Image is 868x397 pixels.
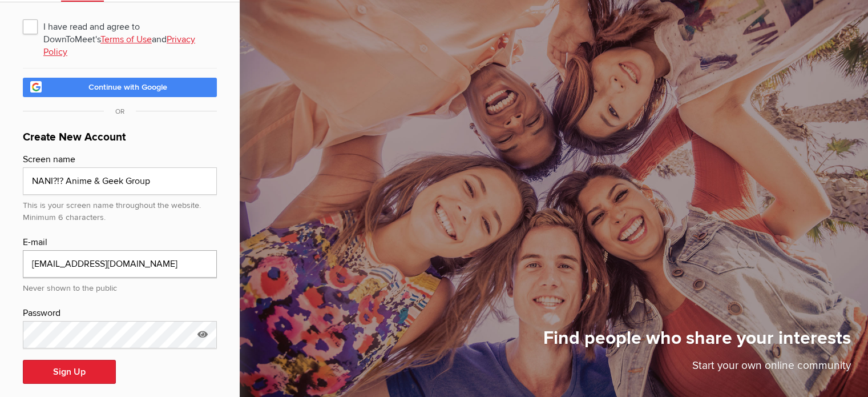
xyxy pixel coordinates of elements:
span: OR [104,107,136,116]
div: This is your screen name throughout the website. Minimum 6 characters. [23,195,217,224]
h1: Find people who share your interests [543,327,851,358]
input: e.g. John Smith or John S. [23,167,217,195]
a: Terms of Use [100,34,152,45]
div: Password [23,306,217,321]
span: I have read and agree to DownToMeet's and [23,16,217,37]
a: Continue with Google [23,78,217,97]
span: Continue with Google [88,82,167,92]
h1: Create New Account [23,129,217,153]
div: E-mail [23,235,217,250]
div: Screen name [23,153,217,167]
p: Start your own online community [543,358,851,380]
input: email@address.com [23,250,217,278]
button: Sign Up [23,360,116,384]
div: Never shown to the public [23,278,217,295]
